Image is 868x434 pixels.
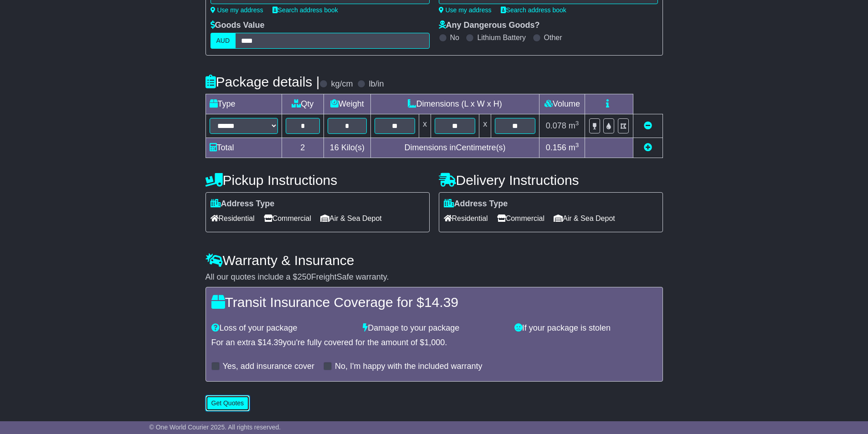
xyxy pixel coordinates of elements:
td: Volume [539,94,585,114]
h4: Warranty & Insurance [205,253,663,268]
td: Dimensions (L x W x H) [370,94,539,114]
label: Address Type [211,199,275,209]
sup: 3 [575,142,579,148]
td: x [419,114,431,138]
div: For an extra $ you're fully covered for the amount of $ . [211,338,657,348]
label: Yes, add insurance cover [223,362,314,372]
a: Use my address [211,6,263,14]
label: Lithium Battery [477,33,526,42]
td: Type [205,94,282,114]
div: Damage to your package [358,323,510,333]
label: Any Dangerous Goods? [439,20,540,31]
span: m [569,121,579,130]
label: No, I'm happy with the included warranty [335,362,483,372]
td: 2 [282,138,324,158]
span: 14.39 [262,338,283,347]
td: Qty [282,94,324,114]
td: Weight [324,94,371,114]
span: 14.39 [424,295,458,310]
span: 0.078 [546,121,566,130]
td: Total [205,138,282,158]
td: Kilo(s) [324,138,371,158]
sup: 3 [575,120,579,127]
label: lb/in [369,79,384,89]
span: 1,000 [424,338,445,347]
a: Search address book [501,6,566,14]
div: All our quotes include a $ FreightSafe warranty. [205,272,663,282]
h4: Transit Insurance Coverage for $ [211,295,657,310]
a: Use my address [439,6,492,14]
span: Residential [211,211,255,225]
label: Goods Value [211,20,265,31]
span: Commercial [497,211,544,225]
span: 16 [330,143,339,152]
div: If your package is stolen [510,323,662,333]
button: Get Quotes [205,395,250,411]
label: AUD [211,33,236,49]
td: Dimensions in Centimetre(s) [370,138,539,158]
a: Remove this item [644,121,652,130]
label: Address Type [444,199,508,209]
label: Other [544,33,562,42]
span: 250 [298,272,311,281]
label: No [450,33,459,42]
div: Loss of your package [207,323,359,333]
span: 0.156 [546,143,566,152]
span: Commercial [264,211,311,225]
span: m [569,143,579,152]
span: © One World Courier 2025. All rights reserved. [149,424,281,431]
span: Air & Sea Depot [320,211,382,225]
a: Search address book [272,6,338,14]
span: Residential [444,211,488,225]
td: x [479,114,491,138]
span: Air & Sea Depot [554,211,615,225]
label: kg/cm [331,79,353,89]
h4: Delivery Instructions [439,173,663,188]
h4: Pickup Instructions [205,173,430,188]
h4: Package details | [205,74,320,89]
a: Add new item [644,143,652,152]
